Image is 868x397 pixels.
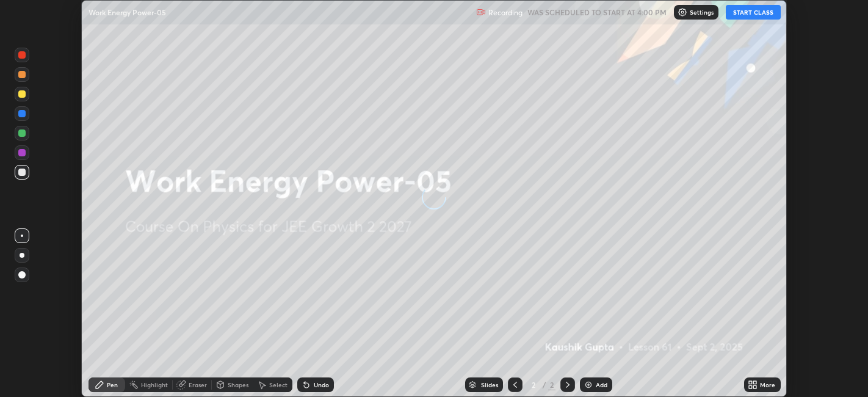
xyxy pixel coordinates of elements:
[189,382,207,388] div: Eraser
[584,380,593,390] img: add-slide-button
[542,381,546,388] div: /
[527,381,540,388] div: 2
[228,382,248,388] div: Shapes
[488,8,523,17] p: Recording
[548,379,555,390] div: 2
[107,382,118,388] div: Pen
[481,382,498,388] div: Slides
[726,5,781,20] button: START CLASS
[476,7,486,17] img: recording.375f2c34.svg
[89,7,166,17] p: Work Energy Power-05
[678,7,687,17] img: class-settings-icons
[596,382,607,388] div: Add
[690,9,714,15] p: Settings
[760,382,775,388] div: More
[314,382,329,388] div: Undo
[527,7,667,18] h5: WAS SCHEDULED TO START AT 4:00 PM
[269,382,288,388] div: Select
[141,382,168,388] div: Highlight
